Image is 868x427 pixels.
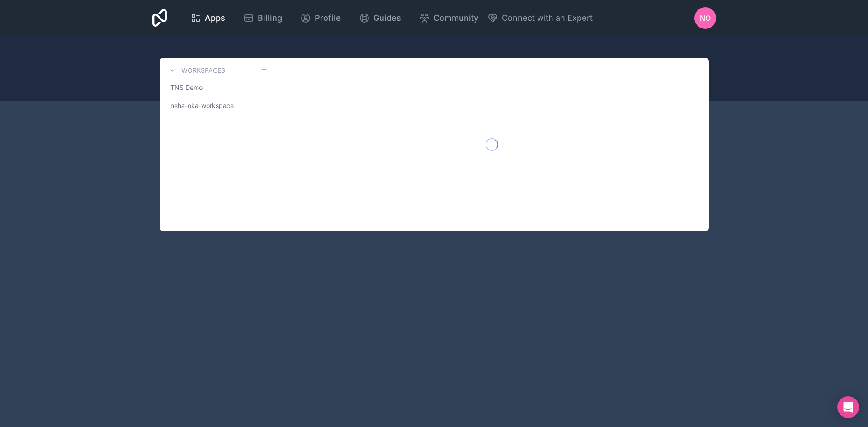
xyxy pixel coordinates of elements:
[167,65,225,76] a: Workspaces
[181,66,225,75] h3: Workspaces
[293,8,348,28] a: Profile
[258,12,282,24] span: Billing
[205,12,225,24] span: Apps
[236,8,289,28] a: Billing
[434,12,478,24] span: Community
[315,12,341,24] span: Profile
[373,12,401,24] span: Guides
[167,80,268,96] a: TNS Demo
[183,8,232,28] a: Apps
[167,98,268,114] a: neha-oka-workspace
[502,12,593,24] span: Connect with an Expert
[700,13,711,23] span: NO
[837,396,859,418] div: Open Intercom Messenger
[352,8,408,28] a: Guides
[487,12,593,24] button: Connect with an Expert
[170,83,203,92] span: TNS Demo
[412,8,486,28] a: Community
[170,101,234,110] span: neha-oka-workspace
